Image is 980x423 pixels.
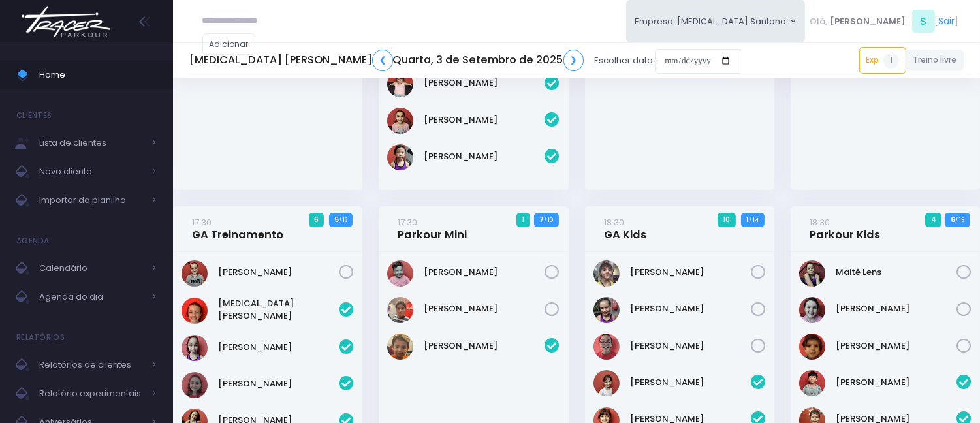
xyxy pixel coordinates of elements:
[39,67,157,84] span: Home
[334,214,339,225] strong: 5
[218,266,339,279] a: [PERSON_NAME]
[189,50,584,71] h5: [MEDICAL_DATA] [PERSON_NAME] Quarta, 3 de Setembro de 2025
[593,260,620,287] img: Ana Júlia Lopes gomes
[630,339,751,352] a: [PERSON_NAME]
[810,15,828,28] span: Olá,
[749,216,759,224] small: / 14
[563,50,584,71] a: ❯
[593,334,620,360] img: Soraya Gusmão
[339,216,347,224] small: / 12
[387,71,413,97] img: Manuella Velloso Beio
[424,76,545,89] a: [PERSON_NAME]
[218,377,339,390] a: [PERSON_NAME]
[539,214,544,225] strong: 7
[630,302,751,315] a: [PERSON_NAME]
[593,297,620,323] img: Sofia Pelegrino de Oliveira
[39,385,144,402] span: Relatório experimentais
[604,215,646,242] a: 18:30GA Kids
[387,144,413,170] img: Serena Tseng
[810,215,880,242] a: 18:30Parkour Kids
[387,108,413,134] img: Niara Belisário Cruz
[192,215,283,242] a: 17:30GA Treinamento
[424,266,545,279] a: [PERSON_NAME]
[16,228,50,254] h4: Agenda
[182,372,208,398] img: Lívia Denz Machado Borges
[939,14,955,28] a: Sair
[398,216,418,228] small: 17:30
[182,335,208,361] img: Luiza Lima Marinelli
[39,134,144,151] span: Lista de clientes
[810,216,830,228] small: 18:30
[799,260,825,287] img: Maitê Lens
[604,216,624,228] small: 18:30
[192,216,212,228] small: 17:30
[39,289,144,305] span: Agenda do dia
[799,297,825,323] img: Manuela Soggio
[799,334,825,360] img: Renan Parizzi Durães
[387,260,413,287] img: Dante Custodio Vizzotto
[182,260,208,287] img: Maite Magri Loureiro
[746,214,749,225] strong: 1
[516,213,530,227] span: 1
[39,163,144,180] span: Novo cliente
[799,370,825,396] img: Henrique Saito
[387,334,413,360] img: Theodoro Tarcitano
[202,33,256,55] a: Adicionar
[398,215,467,242] a: 17:30Parkour Mini
[424,114,545,127] a: [PERSON_NAME]
[544,216,553,224] small: / 10
[218,341,339,354] a: [PERSON_NAME]
[718,213,736,227] span: 10
[387,297,413,323] img: Levi Teofilo de Almeida Neto
[424,302,545,315] a: [PERSON_NAME]
[925,213,941,227] span: 4
[836,266,956,279] a: Maitê Lens
[16,102,52,129] h4: Clientes
[424,150,545,163] a: [PERSON_NAME]
[836,302,956,315] a: [PERSON_NAME]
[883,53,899,69] span: 1
[424,339,545,352] a: [PERSON_NAME]
[309,213,324,227] span: 6
[955,216,965,224] small: / 13
[805,7,964,36] div: [ ]
[372,50,393,71] a: ❮
[906,50,964,71] a: Treino livre
[39,356,144,373] span: Relatórios de clientes
[859,47,906,73] a: Exp1
[16,324,65,351] h4: Relatórios
[630,376,751,389] a: [PERSON_NAME]
[189,46,740,76] div: Escolher data:
[630,266,751,279] a: [PERSON_NAME]
[951,214,955,225] strong: 6
[39,192,144,209] span: Importar da planilha
[218,297,339,322] a: [MEDICAL_DATA][PERSON_NAME]
[39,260,144,277] span: Calendário
[836,376,956,389] a: [PERSON_NAME]
[830,15,906,28] span: [PERSON_NAME]
[912,10,935,33] span: S
[836,339,956,352] a: [PERSON_NAME]
[593,370,620,396] img: Alice Fernandes Barraconi
[182,298,208,324] img: Allegra Montanari Ferreira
